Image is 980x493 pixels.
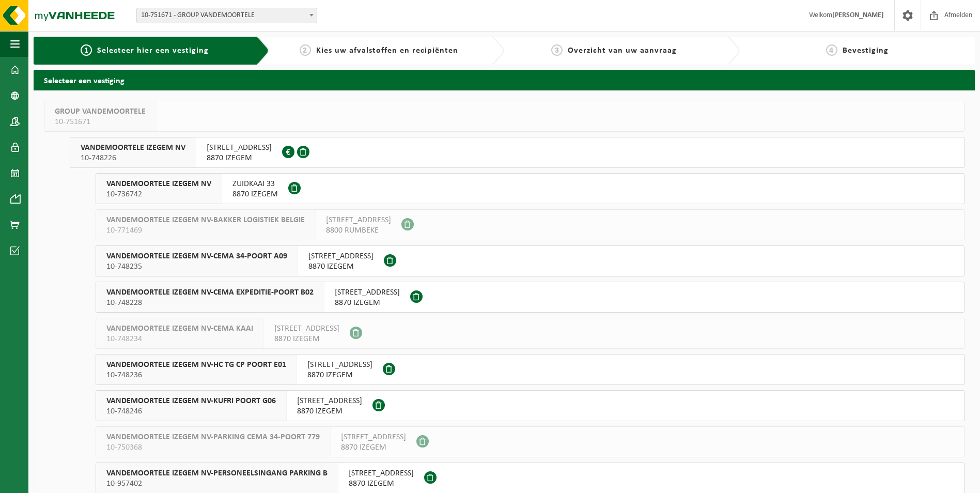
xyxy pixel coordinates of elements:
span: 10-751671 - GROUP VANDEMOORTELE [137,8,317,23]
span: 8870 IZEGEM [232,189,278,199]
button: VANDEMOORTELE IZEGEM NV-HC TG CP POORT E01 10-748236 [STREET_ADDRESS]8870 IZEGEM [96,354,965,385]
span: [STREET_ADDRESS] [297,396,362,406]
strong: [PERSON_NAME] [832,11,884,19]
span: VANDEMOORTELE IZEGEM NV [106,179,211,189]
span: VANDEMOORTELE IZEGEM NV-CEMA 34-POORT A09 [106,251,287,261]
span: 10-748226 [81,153,185,163]
span: VANDEMOORTELE IZEGEM NV-CEMA EXPEDITIE-POORT B02 [106,287,314,298]
span: 4 [826,44,837,56]
span: Kies uw afvalstoffen en recipiënten [316,47,458,55]
span: 3 [551,44,563,56]
span: 10-751671 - GROUP VANDEMOORTELE [136,8,317,23]
h2: Selecteer een vestiging [34,70,975,90]
button: VANDEMOORTELE IZEGEM NV-CEMA EXPEDITIE-POORT B02 10-748228 [STREET_ADDRESS]8870 IZEGEM [96,282,965,313]
span: 10-957402 [106,479,328,489]
span: VANDEMOORTELE IZEGEM NV-PERSONEELSINGANG PARKING B [106,468,328,479]
span: 10-751671 [55,117,146,127]
span: 10-771469 [106,225,305,236]
span: [STREET_ADDRESS] [274,323,339,334]
span: 8870 IZEGEM [308,261,374,272]
span: 10-748228 [106,298,314,308]
span: [STREET_ADDRESS] [307,360,372,370]
span: 10-750368 [106,442,320,453]
span: 8870 IZEGEM [349,479,414,489]
span: 2 [300,44,311,56]
span: Bevestiging [843,47,889,55]
span: 1 [81,44,92,56]
span: VANDEMOORTELE IZEGEM NV-CEMA KAAI [106,323,253,334]
span: VANDEMOORTELE IZEGEM NV-BAKKER LOGISTIEK BELGIE [106,215,305,225]
span: Overzicht van uw aanvraag [568,47,677,55]
span: VANDEMOORTELE IZEGEM NV-KUFRI POORT G06 [106,396,276,406]
span: 8870 IZEGEM [341,442,406,453]
span: 8800 RUMBEKE [326,225,391,236]
span: 10-736742 [106,189,211,199]
span: 8870 IZEGEM [335,298,400,308]
span: VANDEMOORTELE IZEGEM NV-HC TG CP POORT E01 [106,360,286,370]
button: VANDEMOORTELE IZEGEM NV-CEMA 34-POORT A09 10-748235 [STREET_ADDRESS]8870 IZEGEM [96,245,965,276]
span: 10-748236 [106,370,286,380]
span: GROUP VANDEMOORTELE [55,106,146,117]
button: VANDEMOORTELE IZEGEM NV 10-736742 ZUIDKAAI 338870 IZEGEM [96,173,965,204]
span: 8870 IZEGEM [274,334,339,344]
span: 10-748246 [106,406,276,417]
button: VANDEMOORTELE IZEGEM NV 10-748226 [STREET_ADDRESS]8870 IZEGEM [70,137,965,168]
button: VANDEMOORTELE IZEGEM NV-KUFRI POORT G06 10-748246 [STREET_ADDRESS]8870 IZEGEM [96,390,965,421]
span: [STREET_ADDRESS] [341,432,406,442]
span: [STREET_ADDRESS] [207,143,272,153]
span: [STREET_ADDRESS] [335,287,400,298]
span: 8870 IZEGEM [297,406,362,417]
span: Selecteer hier een vestiging [97,47,209,55]
span: 10-748234 [106,334,253,344]
span: 10-748235 [106,261,287,272]
span: [STREET_ADDRESS] [326,215,391,225]
span: [STREET_ADDRESS] [308,251,374,261]
span: 8870 IZEGEM [307,370,372,380]
span: [STREET_ADDRESS] [349,468,414,479]
span: 8870 IZEGEM [207,153,272,163]
span: VANDEMOORTELE IZEGEM NV-PARKING CEMA 34-POORT 779 [106,432,320,442]
span: ZUIDKAAI 33 [232,179,278,189]
span: VANDEMOORTELE IZEGEM NV [81,143,185,153]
